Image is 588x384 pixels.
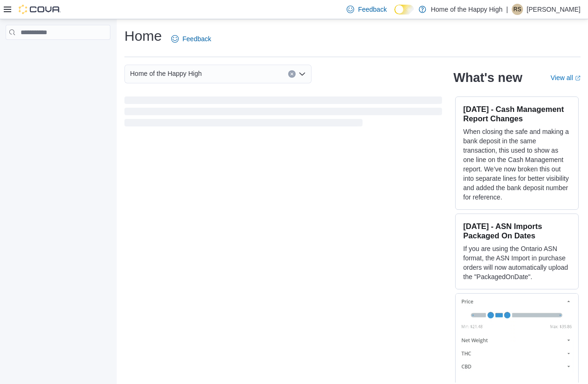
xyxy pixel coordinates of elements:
[463,104,571,123] h3: [DATE] - Cash Management Report Changes
[298,70,306,78] button: Open list of options
[182,34,211,44] span: Feedback
[463,244,571,281] p: If you are using the Ontario ASN format, the ASN Import in purchase orders will now automatically...
[6,42,110,64] nav: Complex example
[527,4,581,15] p: [PERSON_NAME]
[394,5,414,15] input: Dark Mode
[431,4,502,15] p: Home of the Happy High
[358,5,386,14] span: Feedback
[463,127,571,202] p: When closing the safe and making a bank deposit in the same transaction, this used to show as one...
[463,222,571,240] h3: [DATE] - ASN Imports Packaged On Dates
[124,27,162,45] h1: Home
[19,5,61,14] img: Cova
[551,74,581,81] a: View allExternal link
[512,4,523,15] div: Rachel Snelgrove
[506,4,508,15] p: |
[130,68,202,79] span: Home of the Happy High
[167,30,215,48] a: Feedback
[124,98,442,128] span: Loading
[514,4,522,15] span: RS
[575,75,581,81] svg: External link
[288,70,296,78] button: Clear input
[453,70,522,85] h2: What's new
